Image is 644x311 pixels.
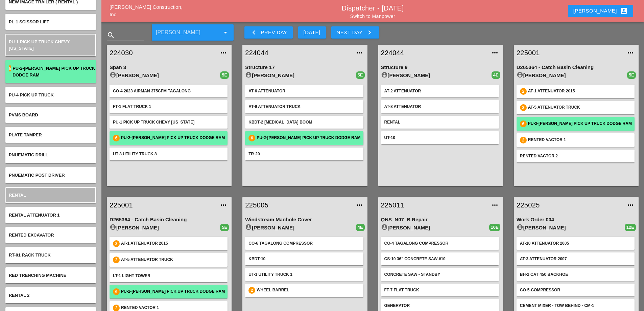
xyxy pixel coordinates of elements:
div: 4E [356,224,365,231]
div: 5E [356,71,365,79]
i: arrow_drop_down [221,28,230,37]
div: AT-6 Attenuator [248,88,360,94]
i: account_circle [245,71,252,78]
div: 6 [113,135,120,141]
div: Generator [384,303,496,309]
i: more_horiz [626,49,635,57]
div: 12E [625,224,636,231]
div: UT-10 [384,135,496,141]
div: UT-8 Utility Truck 8 [113,151,224,157]
span: Pnuematic Drill [9,152,48,157]
div: 5E [220,224,229,231]
a: Dispatcher - [DATE] [342,4,404,12]
div: [PERSON_NAME] [517,71,627,80]
div: Windstream Manhole Cover [245,216,364,224]
span: PU-4 Pick Up Truck [9,92,54,97]
span: Rental 2 [9,293,29,298]
span: PU-1 Pick Up Truck Chevy [US_STATE] [9,39,70,51]
span: PU-2-[PERSON_NAME] Pick Up Truck Dodge Ram [13,66,95,77]
div: AT-1 Attenuator 2015 [121,240,224,247]
span: Red trenching machine [9,273,66,278]
div: PU-2-[PERSON_NAME] Pick Up Truck Dodge Ram [528,120,632,127]
a: Switch to Manpower [350,14,395,19]
div: [PERSON_NAME] [110,71,220,80]
div: PU-2-[PERSON_NAME] Pick Up Truck Dodge Ram [257,135,360,141]
div: PU-1 Pick Up Truck Chevy [US_STATE] [113,119,224,125]
div: RENTAL [384,119,496,125]
button: Next Day [331,26,379,39]
div: PU-2-[PERSON_NAME] Pick Up Truck Dodge Ram [121,288,225,295]
div: FT-1 Flat Truck 1 [113,104,224,110]
div: FT-7 Flat Truck [384,287,496,293]
i: more_horiz [491,49,499,57]
i: keyboard_arrow_right [365,28,374,37]
div: [PERSON_NAME] [245,224,356,232]
i: account_circle [245,224,252,230]
div: AT-2 Attenuator [384,88,496,94]
a: 224030 [110,48,215,58]
i: more_horiz [491,201,499,209]
div: [PERSON_NAME] [381,71,492,80]
a: 225001 [517,48,622,58]
div: 6 [520,120,527,127]
span: RENTED EXCAVATOR [9,232,54,238]
button: Prev Day [244,26,292,39]
div: D265364 - Catch Basin Cleaning [110,216,229,224]
div: 6 [248,135,255,141]
i: account_circle [110,224,116,230]
div: Span 3 [110,64,229,71]
div: BH-2 Cat 450 Backhoe [520,271,631,277]
div: 2 [520,104,527,111]
a: 225005 [245,200,351,210]
a: [PERSON_NAME] Construction, Inc. [110,4,183,18]
i: more_horiz [355,201,363,209]
button: [PERSON_NAME] [568,5,633,17]
div: Concrete Saw - Standby [384,271,496,277]
div: Rented Vactor 2 [520,153,631,159]
a: 225011 [381,200,487,210]
i: account_circle [381,224,388,230]
div: Structure 9 [381,64,500,71]
i: search [107,31,115,39]
div: 5E [627,71,636,79]
div: Next Day [337,28,374,37]
div: PU-2-[PERSON_NAME] Pick Up Truck Dodge Ram [121,135,225,141]
div: Prev Day [250,28,287,37]
i: account_circle [517,71,523,78]
i: keyboard_arrow_left [250,28,258,37]
div: KBDT-2 [MEDICAL_DATA] Boom [248,119,360,125]
div: 2 [520,137,527,143]
div: CO-4 2023 Airman 375CFM Tagalong [113,88,224,94]
div: AT-3 Attenuator 2007 [520,256,631,262]
div: [PERSON_NAME] [381,224,489,232]
div: [PERSON_NAME] [245,71,356,80]
div: AT-8 ATTENUATOR [384,104,496,110]
div: TR-20 [248,151,360,157]
div: AT-10 Attenuator 2005 [520,240,631,246]
a: 225001 [110,200,215,210]
div: 2 [113,240,120,247]
i: account_circle [381,71,388,78]
div: [DATE] [304,29,320,37]
div: CS-10 36" Concrete saw #10 [384,256,496,262]
span: RENTAL ATTENUATOR 1 [9,213,59,218]
span: Plate Tamper [9,132,42,137]
a: 224044 [245,48,351,58]
div: 2 [248,287,255,294]
div: CO-6 Tagalong Compressor [248,240,360,246]
i: more_horiz [626,201,635,209]
div: CO-5-Compressor [520,287,631,293]
i: account_circle [517,224,523,230]
button: [DATE] [298,26,326,39]
a: 224044 [381,48,487,58]
div: D265364 - Catch Basin Cleaning [517,64,636,71]
span: PVMS BOARD [9,112,38,117]
div: AT-1 Attenuator 2015 [528,88,631,95]
a: 225025 [517,200,622,210]
div: 10E [489,224,500,231]
div: 6 [113,288,120,295]
div: 4E [492,71,500,79]
i: account_circle [110,71,116,78]
div: KBDT-10 [248,256,360,262]
i: more_horiz [355,49,363,57]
